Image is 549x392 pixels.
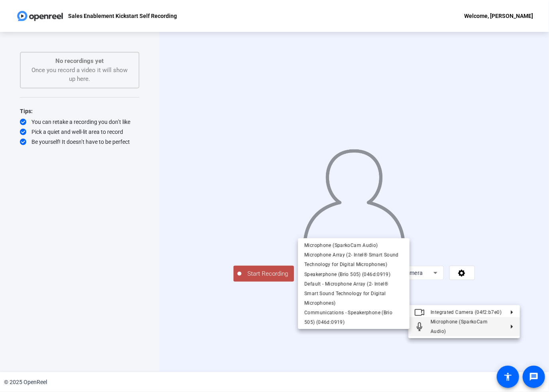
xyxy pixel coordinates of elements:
span: Microphone (SparkoCam Audio) [431,319,488,334]
mat-icon: Microphone [415,322,424,331]
span: Microphone (SparkoCam Audio) [304,243,378,248]
span: Speakerphone (Brio 505) (046d:0919) [304,272,390,277]
span: Integrated Camera (04f2:b7e0) [431,310,502,315]
span: Communications - Speakerphone (Brio 505) (046d:0919) [304,310,392,325]
mat-icon: Video camera [415,308,424,317]
span: Default - Microphone Array (2- Intel® Smart Sound Technology for Digital Microphones) [304,281,388,306]
span: Microphone Array (2- Intel® Smart Sound Technology for Digital Microphones) [304,252,399,267]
